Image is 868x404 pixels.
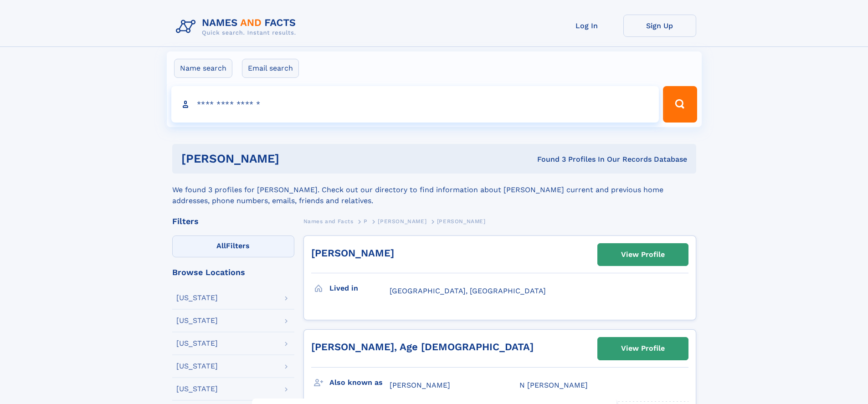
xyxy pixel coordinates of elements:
[364,218,368,225] span: P
[172,235,294,257] label: Filters
[550,15,623,37] a: Log In
[519,381,588,389] span: N [PERSON_NAME]
[171,86,659,123] input: search input
[390,381,450,389] span: [PERSON_NAME]
[176,317,218,324] div: [US_STATE]
[437,218,486,225] span: [PERSON_NAME]
[172,217,294,225] div: Filters
[663,86,697,123] button: Search Button
[623,15,696,37] a: Sign Up
[172,268,294,276] div: Browse Locations
[378,215,426,227] a: [PERSON_NAME]
[216,241,226,250] span: All
[621,244,665,265] div: View Profile
[172,174,696,206] div: We found 3 profiles for [PERSON_NAME]. Check out our directory to find information about [PERSON_...
[174,59,232,78] label: Name search
[329,375,390,390] h3: Also known as
[303,215,354,227] a: Names and Facts
[364,215,368,227] a: P
[408,154,687,164] div: Found 3 Profiles In Our Records Database
[390,286,546,295] span: [GEOGRAPHIC_DATA], [GEOGRAPHIC_DATA]
[176,385,218,393] div: [US_STATE]
[311,247,394,259] a: [PERSON_NAME]
[176,294,218,302] div: [US_STATE]
[621,338,665,359] div: View Profile
[378,218,426,225] span: [PERSON_NAME]
[242,59,299,78] label: Email search
[176,363,218,370] div: [US_STATE]
[181,153,408,164] h1: [PERSON_NAME]
[598,338,688,359] a: View Profile
[172,15,303,39] img: Logo Names and Facts
[329,281,390,296] h3: Lived in
[598,244,688,266] a: View Profile
[176,340,218,347] div: [US_STATE]
[311,341,534,353] a: [PERSON_NAME], Age [DEMOGRAPHIC_DATA]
